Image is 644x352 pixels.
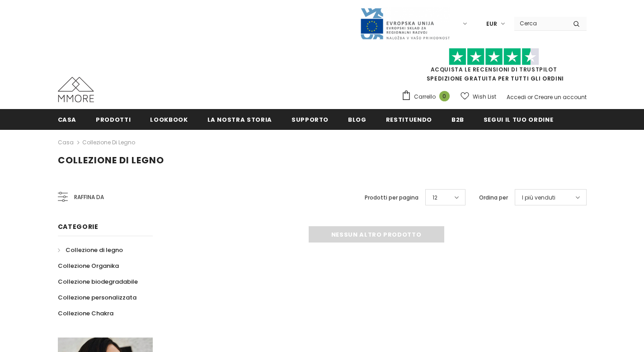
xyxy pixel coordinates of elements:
[360,7,450,40] img: Javni Razpis
[486,19,497,29] span: EUR
[386,115,432,124] span: Restituendo
[96,109,131,129] a: Prodotti
[58,115,77,124] span: Casa
[451,109,464,129] a: B2B
[461,89,496,105] a: Wish List
[58,154,164,166] span: Collezione di legno
[348,115,367,124] span: Blog
[401,90,454,104] a: Carrello 0
[58,290,136,305] a: Collezione personalizzata
[507,93,526,101] a: Accedi
[291,109,329,129] a: supporto
[58,258,119,274] a: Collezione Organika
[58,305,113,321] a: Collezione Chakra
[431,66,557,73] a: Acquista le recensioni di TrustPilot
[451,115,464,124] span: B2B
[473,92,496,101] span: Wish List
[291,115,329,124] span: supporto
[514,17,566,30] input: Search Site
[66,246,123,254] span: Collezione di legno
[150,109,188,129] a: Lookbook
[386,109,432,129] a: Restituendo
[522,193,555,202] span: I più venduti
[348,109,367,129] a: Blog
[365,193,418,202] label: Prodotti per pagina
[58,293,136,302] span: Collezione personalizzata
[534,93,587,101] a: Creare un account
[58,274,138,290] a: Collezione biodegradabile
[58,277,138,286] span: Collezione biodegradabile
[82,138,135,146] a: Collezione di legno
[58,262,119,270] span: Collezione Organika
[207,109,272,129] a: La nostra storia
[58,109,77,129] a: Casa
[484,115,553,124] span: Segui il tuo ordine
[58,137,74,148] a: Casa
[449,48,539,66] img: Fidati di Pilot Stars
[150,115,188,124] span: Lookbook
[207,115,272,124] span: La nostra storia
[74,192,104,202] span: Raffina da
[527,93,533,101] span: or
[58,309,113,318] span: Collezione Chakra
[58,242,123,258] a: Collezione di legno
[484,109,553,129] a: Segui il tuo ordine
[479,193,508,202] label: Ordina per
[58,222,99,231] span: Categorie
[58,77,94,102] img: Casi MMORE
[96,115,131,124] span: Prodotti
[401,52,587,82] span: SPEDIZIONE GRATUITA PER TUTTI GLI ORDINI
[360,19,450,27] a: Javni Razpis
[432,193,437,202] span: 12
[414,92,436,101] span: Carrello
[439,91,450,101] span: 0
